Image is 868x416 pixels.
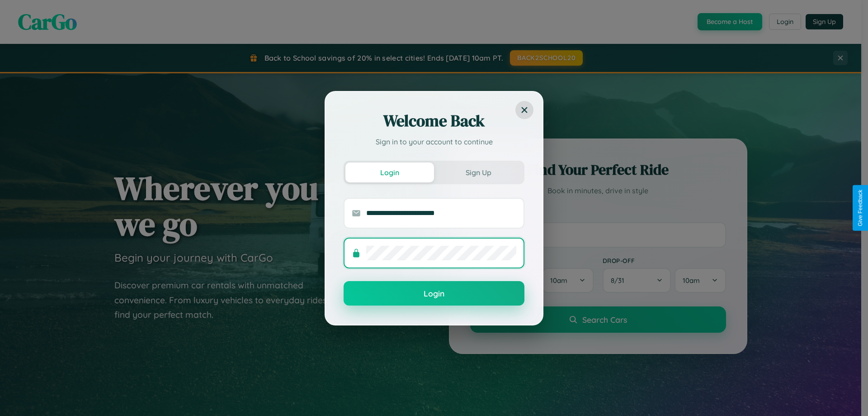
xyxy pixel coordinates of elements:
[345,163,434,182] button: Login
[344,136,524,147] p: Sign in to your account to continue
[857,190,863,226] div: Give Feedback
[344,110,524,132] h2: Welcome Back
[344,281,524,306] button: Login
[434,163,523,182] button: Sign Up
